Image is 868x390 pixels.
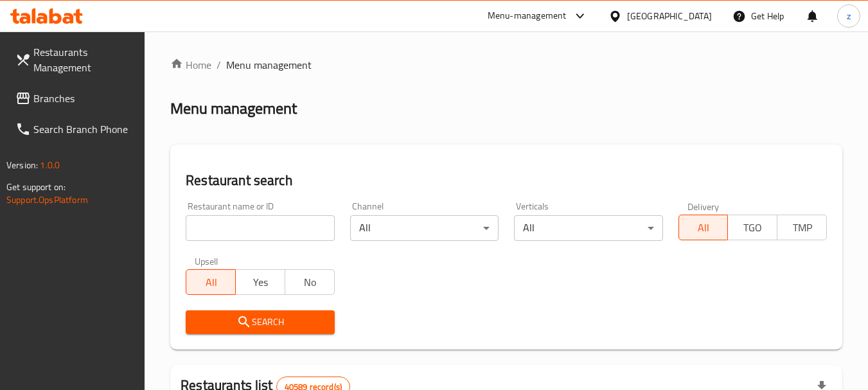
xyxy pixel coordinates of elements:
button: All [678,215,729,240]
h2: Restaurant search [186,171,827,190]
span: z [847,9,851,23]
span: All [684,218,723,237]
span: Menu management [226,57,312,73]
a: Support.OpsPlatform [6,191,88,208]
span: Version: [6,157,38,173]
div: All [350,215,499,241]
button: Search [186,310,334,334]
span: Search [196,314,324,330]
input: Search for restaurant name or ID.. [186,215,334,241]
button: TGO [727,215,777,240]
button: All [186,269,236,295]
h2: Menu management [170,98,297,119]
div: [GEOGRAPHIC_DATA] [627,9,712,23]
a: Branches [5,83,145,114]
span: Search Branch Phone [33,121,135,137]
div: All [514,215,662,241]
span: TMP [783,218,822,237]
span: 1.0.0 [40,157,60,173]
span: Branches [33,91,135,106]
span: TGO [733,218,772,237]
span: Get support on: [6,179,66,195]
button: No [285,269,335,295]
button: TMP [777,215,827,240]
span: Restaurants Management [33,44,135,75]
div: Menu-management [488,8,567,24]
nav: breadcrumb [170,57,842,73]
a: Home [170,57,211,73]
span: No [290,273,330,292]
button: Yes [235,269,285,295]
li: / [217,57,221,73]
span: Yes [241,273,280,292]
a: Search Branch Phone [5,114,145,145]
a: Restaurants Management [5,37,145,83]
label: Delivery [687,202,720,211]
label: Upsell [195,256,218,265]
span: All [191,273,231,292]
